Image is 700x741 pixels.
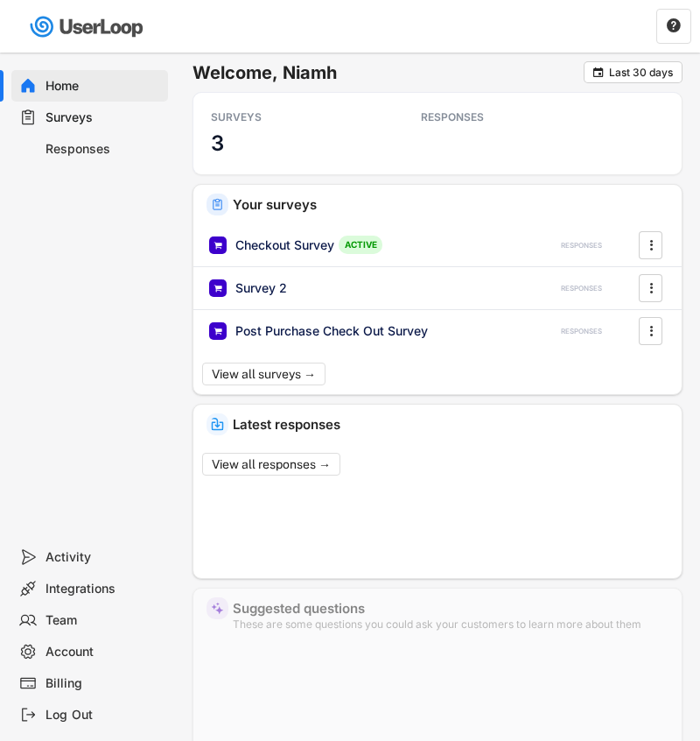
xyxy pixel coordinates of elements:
div: Your surveys [233,198,668,211]
button:  [642,232,660,258]
div: Activity [45,549,161,566]
button:  [642,318,660,344]
div: Account [45,644,161,660]
text:  [649,279,653,297]
div: Home [45,78,161,95]
div: Billing [45,675,161,692]
text:  [667,18,681,33]
button:  [666,18,682,34]
button:  [591,66,605,79]
div: Integrations [45,581,161,597]
div: RESPONSES [561,327,602,336]
div: Log Out [45,707,161,723]
div: RESPONSES [561,241,602,251]
img: IncomingMajor.svg [211,418,224,431]
div: Checkout Survey [235,236,334,254]
h3: 3 [211,130,224,157]
div: Post Purchase Check Out Survey [235,322,428,340]
div: ACTIVE [339,236,382,254]
div: Survey 2 [235,279,287,297]
div: Surveys [45,109,161,126]
text:  [649,321,653,340]
div: RESPONSES [421,110,578,124]
div: Team [45,612,161,629]
div: These are some questions you could ask your customers to learn more about them [233,619,668,630]
img: MagicMajor%20%28Purple%29.svg [211,602,224,615]
text:  [593,66,604,79]
img: userloop-logo-01.svg [26,9,150,45]
h6: Welcome, Niamh [192,61,584,84]
div: Latest responses [233,418,668,431]
div: SURVEYS [211,110,368,124]
text:  [649,236,653,254]
div: Responses [45,141,161,158]
button:  [642,275,660,301]
button: View all responses → [202,453,340,476]
button: View all surveys → [202,363,325,385]
div: Last 30 days [609,67,673,78]
div: RESPONSES [561,284,602,293]
div: Suggested questions [233,602,668,615]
